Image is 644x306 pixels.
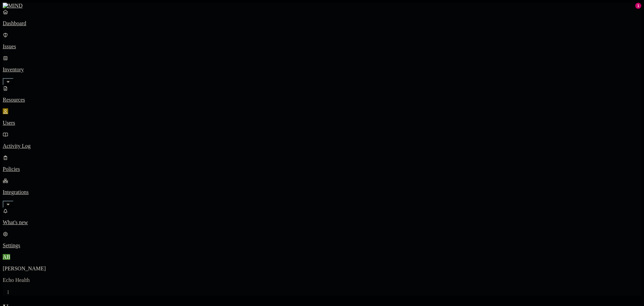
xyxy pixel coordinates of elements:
p: What's new [3,219,641,226]
p: Settings [3,242,641,249]
a: Integrations [3,178,641,207]
p: Users [3,120,641,126]
span: AB [3,254,10,260]
a: Activity Log [3,131,641,149]
p: Activity Log [3,143,641,149]
a: Settings [3,231,641,249]
p: Integrations [3,189,641,195]
p: Inventory [3,67,641,73]
p: Policies [3,166,641,172]
a: Dashboard [3,9,641,26]
div: 1 [635,3,641,9]
a: Resources [3,85,641,103]
img: MIND [3,3,23,9]
a: Policies [3,155,641,172]
p: Issues [3,43,641,50]
p: [PERSON_NAME] [3,266,641,272]
p: Dashboard [3,20,641,26]
a: Issues [3,32,641,50]
a: Users [3,108,641,126]
p: Echo Health [3,277,641,283]
p: Resources [3,97,641,103]
a: Inventory [3,55,641,84]
a: MIND [3,3,641,9]
a: What's new [3,208,641,226]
